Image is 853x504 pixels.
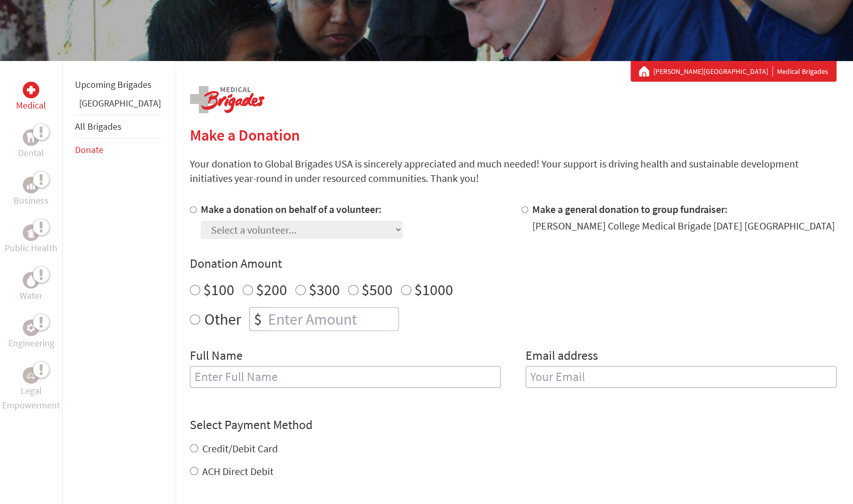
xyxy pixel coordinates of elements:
[23,224,39,241] div: Public Health
[23,367,39,384] div: Legal Empowerment
[190,417,836,433] h4: Select Payment Method
[79,97,161,109] a: [GEOGRAPHIC_DATA]
[18,146,44,160] p: Dental
[8,319,54,350] a: EngineeringEngineering
[23,272,39,288] div: Water
[250,308,266,330] div: $
[20,288,42,303] p: Water
[201,203,382,216] label: Make a donation on behalf of a volunteer:
[27,372,35,378] img: Legal Empowerment
[309,280,340,299] label: $300
[526,347,598,366] label: Email address
[202,442,278,455] label: Credit/Debit Card
[16,82,46,113] a: MedicalMedical
[27,181,35,189] img: Business
[13,177,49,208] a: BusinessBusiness
[23,177,39,193] div: Business
[190,86,264,113] img: logo-medical.png
[75,120,122,132] a: All Brigades
[27,324,35,332] img: Engineering
[75,96,161,115] li: Panama
[190,347,243,366] label: Full Name
[190,366,501,388] input: Enter Full Name
[256,280,287,299] label: $200
[2,367,60,413] a: Legal EmpowermentLegal Empowerment
[532,219,835,233] div: [PERSON_NAME] College Medical Brigade [DATE] [GEOGRAPHIC_DATA]
[204,307,241,331] label: Other
[27,274,35,286] img: Water
[23,129,39,146] div: Dental
[18,129,44,160] a: DentalDental
[190,126,836,144] h2: Make a Donation
[23,82,39,98] div: Medical
[414,280,453,299] label: $1000
[5,241,57,255] p: Public Health
[75,79,152,90] a: Upcoming Brigades
[8,336,54,350] p: Engineering
[532,203,728,216] label: Make a general donation to group fundraiser:
[16,98,46,113] p: Medical
[639,66,828,77] div: Medical Brigades
[20,272,42,303] a: WaterWater
[75,115,161,139] li: All Brigades
[75,139,161,161] li: Donate
[2,384,60,413] p: Legal Empowerment
[75,73,161,96] li: Upcoming Brigades
[23,319,39,336] div: Engineering
[653,66,773,77] a: [PERSON_NAME][GEOGRAPHIC_DATA]
[362,280,393,299] label: $500
[27,132,35,142] img: Dental
[27,227,35,238] img: Public Health
[13,193,49,208] p: Business
[190,255,836,272] h4: Donation Amount
[190,157,836,186] p: Your donation to Global Brigades USA is sincerely appreciated and much needed! Your support is dr...
[526,366,836,388] input: Your Email
[5,224,57,255] a: Public HealthPublic Health
[202,465,274,478] label: ACH Direct Debit
[75,144,103,156] a: Donate
[203,280,234,299] label: $100
[27,86,35,94] img: Medical
[266,308,398,330] input: Enter Amount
